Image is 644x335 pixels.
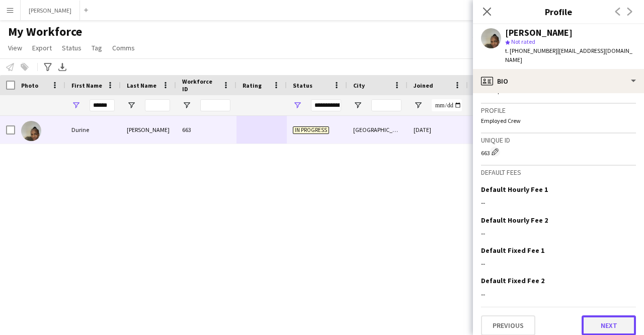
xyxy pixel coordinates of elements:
span: Comms [112,43,135,52]
button: Open Filter Menu [293,101,302,110]
div: -- [481,259,636,268]
div: [PERSON_NAME] [121,116,176,144]
div: -- [481,198,636,207]
input: Last Name Filter Input [145,99,170,111]
input: City Filter Input [371,99,401,111]
h3: Default Hourly Fee 2 [481,216,548,225]
input: First Name Filter Input [90,99,115,111]
app-action-btn: Advanced filters [42,61,54,73]
div: 663 [481,147,636,157]
span: t. [PHONE_NUMBER] [505,47,557,54]
button: Open Filter Menu [127,101,136,110]
button: Open Filter Menu [353,101,362,110]
span: First Name [71,82,102,89]
span: Not rated [511,38,535,45]
a: Export [28,41,56,54]
span: In progress [293,126,329,134]
span: Status [62,43,82,52]
app-action-btn: Export XLSX [56,61,68,73]
span: Tag [92,43,102,52]
span: Photo [21,82,38,89]
span: Last Name [127,82,156,89]
div: Bio [473,69,644,93]
img: Durine Howell [21,121,41,141]
span: Rating [243,82,262,89]
div: [PERSON_NAME] [505,28,573,37]
input: Workforce ID Filter Input [200,99,230,111]
button: Open Filter Menu [414,101,423,110]
h3: Profile [473,5,644,18]
p: Employed Crew [481,117,636,124]
h3: Profile [481,106,636,115]
span: City [353,82,365,89]
div: -- [481,229,636,238]
a: Status [58,41,86,54]
input: Joined Filter Input [432,99,462,111]
a: Tag [88,41,106,54]
div: 663 [176,116,236,144]
a: Comms [108,41,139,54]
h3: Unique ID [481,136,636,145]
h3: Default fees [481,168,636,177]
span: View [8,43,22,52]
div: Durine [65,116,121,144]
div: [DATE] [408,116,468,144]
div: [GEOGRAPHIC_DATA] [347,116,408,144]
button: Open Filter Menu [71,101,80,110]
button: Open Filter Menu [182,101,191,110]
span: Status [293,82,312,89]
span: Joined [414,82,433,89]
a: View [4,41,26,54]
div: -- [481,290,636,299]
h3: Default Fixed Fee 2 [481,276,544,285]
button: [PERSON_NAME] [21,1,80,20]
span: My Workforce [8,24,82,39]
span: Export [32,43,52,52]
h3: Default Hourly Fee 1 [481,185,548,194]
span: Workforce ID [182,78,218,93]
h3: Default Fixed Fee 1 [481,246,544,255]
span: | [EMAIL_ADDRESS][DOMAIN_NAME] [505,47,632,63]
